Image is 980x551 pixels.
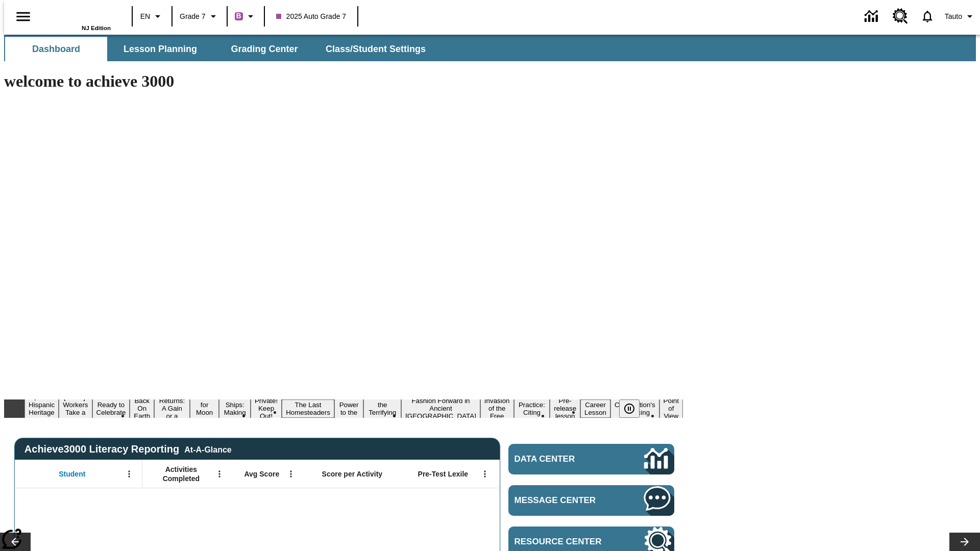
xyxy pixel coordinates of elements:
[941,7,980,26] button: Profile/Settings
[140,11,150,22] span: EN
[610,392,659,425] button: Slide 17 The Constitution's Balancing Act
[945,11,962,22] span: Tauto
[914,3,941,30] a: Notifications
[32,43,80,55] span: Dashboard
[109,37,211,61] button: Lesson Planning
[59,392,92,425] button: Slide 2 Labor Day: Workers Take a Stand
[244,469,279,479] span: Avg Score
[550,395,580,421] button: Slide 15 Pre-release lesson
[334,392,364,425] button: Slide 10 Solar Power to the People
[514,454,610,464] span: Data Center
[326,43,426,55] span: Class/Student Settings
[219,392,251,425] button: Slide 7 Cruise Ships: Making Waves
[276,11,347,22] span: 2025 Auto Grade 7
[251,395,282,421] button: Slide 8 Private! Keep Out!
[121,466,137,482] button: Open Menu
[4,72,683,91] h1: welcome to achieve 3000
[231,7,261,26] button: Boost Class color is purple. Change class color
[92,392,130,425] button: Slide 3 Get Ready to Celebrate Juneteenth!
[508,444,674,474] a: Data Center
[363,392,401,425] button: Slide 11 Attack of the Terrifying Tomatoes
[148,465,215,483] span: Activities Completed
[887,3,914,30] a: Resource Center, Will open in new tab
[4,37,435,61] div: SubNavbar
[24,392,59,425] button: Slide 1 ¡Viva Hispanic Heritage Month!
[44,4,111,31] div: Home
[619,399,640,418] button: Pause
[283,466,299,482] button: Open Menu
[4,35,976,61] div: SubNavbar
[124,43,197,55] span: Lesson Planning
[59,469,85,479] span: Student
[130,395,154,421] button: Slide 4 Back On Earth
[236,10,241,22] span: B
[514,392,550,425] button: Slide 14 Mixed Practice: Citing Evidence
[859,3,887,31] a: Data Center
[418,469,469,479] span: Pre-Test Lexile
[317,37,434,61] button: Class/Student Settings
[5,37,107,61] button: Dashboard
[44,5,111,25] a: Home
[619,399,650,418] div: Pause
[580,399,610,418] button: Slide 16 Career Lesson
[282,399,334,418] button: Slide 9 The Last Homesteaders
[136,7,168,26] button: Language: EN, Select a language
[508,485,674,516] a: Message Center
[212,466,227,482] button: Open Menu
[8,2,38,32] button: Open side menu
[213,37,315,61] button: Grading Center
[82,25,111,31] span: NJ Edition
[154,388,190,429] button: Slide 5 Free Returns: A Gain or a Drain?
[180,11,206,22] span: Grade 7
[949,533,980,551] button: Lesson carousel, Next
[477,466,493,482] button: Open Menu
[190,392,219,425] button: Slide 6 Time for Moon Rules?
[176,7,224,26] button: Grade: Grade 7, Select a grade
[24,443,232,455] span: Achieve3000 Literacy Reporting
[514,495,614,506] span: Message Center
[231,43,298,55] span: Grading Center
[514,537,614,547] span: Resource Center
[659,395,683,421] button: Slide 18 Point of View
[322,469,383,479] span: Score per Activity
[480,388,514,429] button: Slide 13 The Invasion of the Free CD
[184,443,231,455] div: At-A-Glance
[401,395,480,421] button: Slide 12 Fashion Forward in Ancient Rome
